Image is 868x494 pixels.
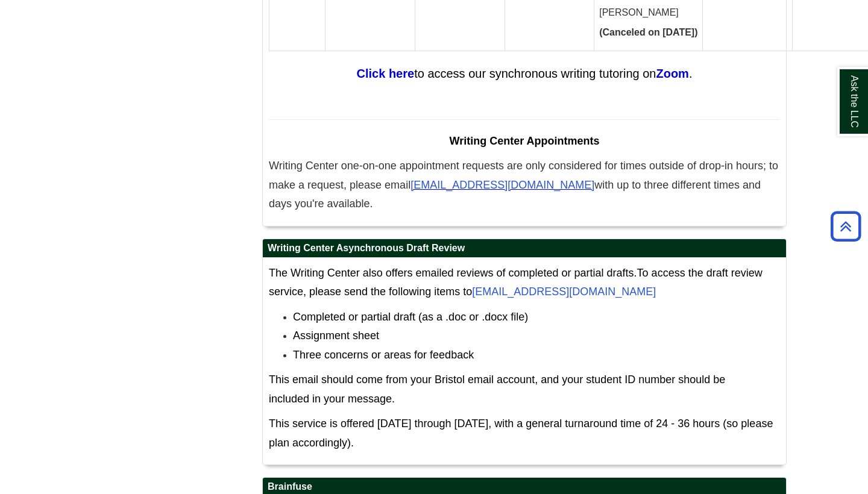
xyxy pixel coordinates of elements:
span: Writing Center one-on-one appointment requests are only considered for times outside of drop-in h... [269,160,778,191]
a: [EMAIL_ADDRESS][DOMAIN_NAME] [410,181,594,190]
span: Writing Center Appointments [450,135,600,147]
h2: Writing Center Asynchronous Draft Review [263,239,786,258]
span: [EMAIL_ADDRESS][DOMAIN_NAME] [410,179,594,191]
span: Three concerns or areas for feedback [293,349,474,361]
p: [PERSON_NAME] [599,6,697,20]
span: This email should come from your Bristol email account, and your student ID number should be incl... [269,374,725,405]
a: Back to Top [826,218,865,234]
a: Click here [357,67,415,80]
strong: (Canceled on [DATE]) [599,27,697,37]
span: Completed or partial draft (as a .doc or .docx file) [293,311,528,323]
span: This service is offered [DATE] through [DATE], with a general turnaround time of 24 - 36 hours (s... [269,417,773,449]
span: The Writing Center also offers emailed reviews of completed or partial drafts. [269,267,637,279]
span: To access the draft review service, please send the following items to [269,267,763,298]
span: Assignment sheet [293,330,379,342]
span: . [689,67,693,80]
a: [EMAIL_ADDRESS][DOMAIN_NAME] [472,286,656,298]
span: to access our synchronous writing tutoring on [414,67,656,80]
a: Zoom [656,67,688,80]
